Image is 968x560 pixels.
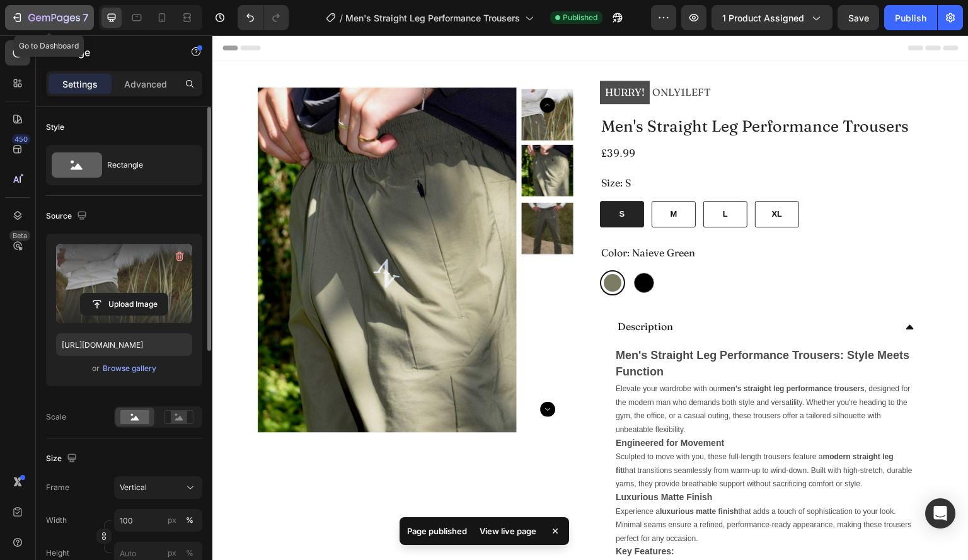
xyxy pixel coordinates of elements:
[468,50,473,63] span: 1
[168,547,176,559] div: px
[895,11,926,25] div: Publish
[5,5,94,30] button: 7
[388,137,420,158] legend: Size: S
[46,515,67,526] label: Width
[46,208,89,225] div: Source
[345,11,520,25] span: Men's Straight Leg Performance Trousers
[102,362,157,375] button: Browse gallery
[168,515,176,526] div: px
[388,79,718,103] h1: Men's Straight Leg Performance Trousers
[46,122,64,133] div: Style
[9,231,30,241] div: Beta
[403,457,500,467] h3: Luxurious Matte Finish
[103,363,156,374] div: Browse gallery
[309,110,361,161] img: Men's Performance Trousers - Straight Leg Style in olive green with elastic waistband and zip poc...
[83,10,88,25] p: 7
[212,35,968,560] iframe: Design area
[884,5,937,30] button: Publish
[722,11,804,25] span: 1 product assigned
[92,361,100,376] span: or
[403,472,700,508] p: Experience a that adds a touch of sophistication to your look. Minimal seams ensure a refined, pe...
[388,110,718,127] div: £39.99
[403,314,697,343] h2: Men's Straight Leg Performance Trousers: Style Meets Function
[407,174,413,183] span: S
[405,282,461,300] p: Description
[164,513,180,528] button: %
[388,45,498,69] p: ONLY LEFT
[46,547,69,559] label: Height
[447,472,526,481] strong: luxurious matte finish
[403,403,512,413] h3: Engineered for Movement
[309,168,361,219] img: Men's Performance Trousers in olive green with straight leg style, shown outdoors for flexibility...
[848,13,869,23] span: Save
[238,5,289,30] div: Undo/Redo
[472,522,544,540] div: View live page
[403,417,700,453] p: Sculpted to move with you, these full-length trousers feature a that transitions seamlessly from ...
[114,509,202,532] input: px%
[186,547,193,559] div: %
[328,62,343,77] button: Carousel Back Arrow
[403,417,681,440] strong: modern straight leg fit
[388,207,484,228] legend: Color: Naieve Green
[182,513,197,528] button: px
[309,54,361,106] img: Men's Performance Trousers in straight leg style shown in olive green with logo detail, ideal for...
[120,482,147,493] span: Vertical
[328,367,343,382] button: Carousel Next Arrow
[12,134,30,144] div: 450
[388,45,437,69] mark: HURRY!
[925,498,955,529] div: Open Intercom Messenger
[563,12,597,23] span: Published
[560,174,570,183] span: XL
[510,174,516,183] span: L
[114,476,202,499] button: Vertical
[80,293,168,316] button: Upload Image
[458,174,465,183] span: M
[46,482,69,493] label: Frame
[61,45,168,60] p: Image
[62,77,98,91] p: Settings
[46,450,79,467] div: Size
[838,5,879,30] button: Save
[507,349,652,358] strong: men's straight leg performance trousers
[56,333,192,356] input: https://example.com/image.jpg
[712,5,833,30] button: 1 product assigned
[124,77,167,91] p: Advanced
[403,349,698,399] p: Elevate your wardrobe with our , designed for the modern man who demands both style and versatili...
[107,151,184,180] div: Rectangle
[340,11,343,25] span: /
[407,525,467,537] p: Page published
[186,515,193,526] div: %
[46,411,66,423] div: Scale
[403,511,462,521] h3: Key Features:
